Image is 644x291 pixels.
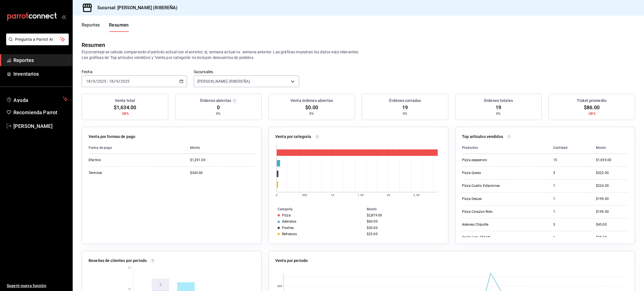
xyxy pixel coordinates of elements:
span: Recomienda Parrot [13,109,68,116]
text: 1K [331,194,335,197]
th: Forma de pago [89,142,186,154]
span: Ayuda [13,96,61,102]
p: Reseñas de clientes por periodo [89,258,147,264]
div: $30.00 [367,226,439,230]
span: - [107,79,108,84]
input: -- [109,79,114,84]
div: 3 [553,171,587,175]
span: 0% [403,111,407,116]
h3: Órdenes abiertas [200,98,231,104]
button: Pregunta a Parrot AI [6,34,69,45]
input: ---- [120,79,130,84]
th: Monto [591,142,628,154]
span: 19 [496,104,501,111]
span: $0.00 [305,104,318,111]
span: / [114,79,115,84]
text: 600 [277,285,282,288]
span: [PERSON_NAME] [13,122,68,130]
div: $60.00 [367,220,439,223]
span: [PERSON_NAME] (RIBEREÑA) [197,78,250,84]
div: Pizza Cuatro Estaciones [462,183,518,188]
th: Monto [364,206,448,212]
div: Refrescos [282,232,297,236]
div: 1 [553,183,587,188]
div: $25.00 [367,232,439,236]
div: $2,879.00 [367,213,439,217]
div: $224.00 [596,183,628,188]
h3: Venta total [115,98,135,104]
span: / [119,79,120,84]
input: ---- [97,79,106,84]
div: 15 [553,158,587,163]
span: $1,634.00 [114,104,136,111]
text: 0 [276,194,278,197]
p: Venta por categoría [275,134,311,140]
button: Resumen [109,22,129,32]
div: $1,935.00 [596,158,628,163]
div: $343.00 [190,171,255,175]
span: / [95,79,97,84]
div: Sprite Lata 355 Ml [462,235,518,240]
div: $1,291.00 [190,158,255,163]
h3: Sucursal: [PERSON_NAME] (RIBEREÑA) [93,4,177,11]
th: Productos [462,142,549,154]
div: Efectivo [89,158,145,163]
div: 1 [553,209,587,214]
span: -28% [121,111,129,116]
div: Terminal [89,171,145,175]
span: 0% [216,111,221,116]
th: Categoría [269,206,364,212]
div: $322.00 [596,171,628,175]
div: Pizza [282,213,291,217]
th: Monto [186,142,255,154]
button: open_drawer_menu [61,15,66,19]
h3: Órdenes totales [484,98,513,104]
label: Sucursales [194,70,299,74]
input: -- [116,79,119,84]
div: 1 [553,197,587,201]
div: $25.00 [596,235,628,240]
p: Venta por formas de pago [89,134,135,140]
h3: Ticket promedio [577,98,607,104]
div: $45.00 [596,222,628,227]
button: Reportes [82,22,100,32]
span: Sugerir nueva función [7,283,68,289]
span: 0% [496,111,501,116]
div: Pizza Queso [462,171,518,175]
div: Pizza Deluxe [462,197,518,201]
span: Inventarios [13,70,68,78]
text: 2K [387,194,390,197]
span: $86.00 [584,104,600,111]
div: Postres [282,226,294,230]
text: 500 [302,194,307,197]
label: Fecha [82,70,187,74]
span: / [91,79,93,84]
div: Pizza pepperoni [462,158,518,163]
p: Top artículos vendidos [462,134,503,140]
p: Venta por periodo [275,258,308,264]
text: 2.5K [413,194,420,197]
span: 0 [217,104,220,111]
h3: Órdenes cerradas [389,98,421,104]
div: Pizza Corazon Roto [462,209,518,214]
span: Reportes [13,56,68,64]
text: 1.5K [357,194,364,197]
div: Aderezos [282,220,296,223]
a: Pregunta a Parrot AI [4,40,69,46]
span: 0% [309,111,314,116]
div: Adereso Chipotle [462,222,518,227]
input: -- [86,79,91,84]
th: Cantidad [549,142,591,154]
div: 1 [553,235,587,240]
div: $199.00 [596,209,628,214]
span: -28% [588,111,596,116]
div: navigation tabs [82,22,129,32]
h3: Venta órdenes abiertas [290,98,333,104]
div: Resumen [82,41,105,49]
p: El porcentaje se calcula comparando el período actual con el anterior, ej. semana actual vs. sema... [82,49,635,60]
div: 3 [553,222,587,227]
span: 19 [402,104,408,111]
div: $199.00 [596,197,628,201]
span: Pregunta a Parrot AI [15,37,60,42]
input: -- [93,79,95,84]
